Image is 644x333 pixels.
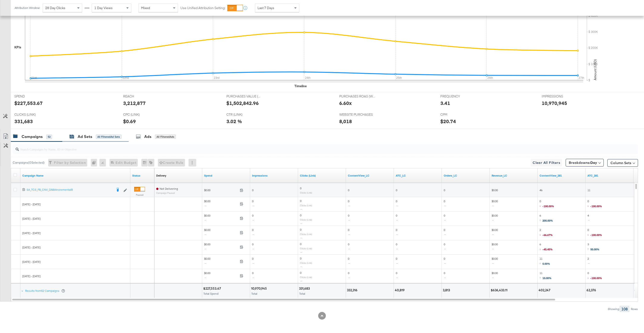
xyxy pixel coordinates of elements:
[396,271,400,281] span: 0
[492,261,496,265] span: ↔
[299,286,311,291] div: 331,683
[123,112,159,117] span: CPC (LINK)
[540,214,553,224] span: 6
[444,188,445,192] span: 0
[251,292,257,295] span: Total
[156,174,166,178] a: Reflects the ability of your Ad Campaign to achieve delivery based on ad states, schedule and bud...
[540,174,584,178] a: ContentView_281
[204,242,238,252] span: $0.00
[540,199,554,209] span: 0
[587,242,599,252] span: 3
[587,276,590,279] span: ↓
[91,159,99,166] div: 0
[22,260,40,264] span: [DATE] - [DATE]
[348,204,352,207] span: ↔
[587,233,590,236] span: ↓
[396,261,400,265] span: ↔
[180,6,225,10] label: Use Unified Attribution Setting:
[347,288,359,293] div: 332,316
[14,94,50,99] span: SPEND
[252,204,256,207] span: ↔
[300,218,312,221] sub: Clicks (Link)
[252,199,256,209] span: 0
[348,188,349,192] span: 0
[14,118,33,125] div: 331,683
[631,307,638,311] div: Rows
[620,306,629,312] div: 108
[134,193,145,196] label: Paused
[14,45,21,50] div: KPIs
[13,161,45,165] div: Campaigns ( 0 Selected)
[440,94,476,99] span: FREQUENCY
[27,188,113,193] a: SA_TCS_FB_CNV_DABAIncrementalB
[299,292,305,295] span: Total
[204,204,212,207] span: ↔
[590,247,599,251] span: 50.00%
[444,257,448,267] span: 0
[542,262,550,265] span: 0.00%
[204,247,212,251] span: ↔
[294,84,307,88] div: Timeline
[593,59,597,80] text: Amount (USD)
[542,219,553,222] span: 200.00%
[123,100,146,107] div: 3,212,877
[587,247,590,251] span: ↑
[396,228,400,238] span: 0
[22,246,40,249] span: [DATE] - [DATE]
[533,160,560,166] span: Clear All Filters
[569,160,597,165] span: Breakdowns:
[300,279,304,283] span: ↔
[14,112,50,117] span: CLICKS (LINK)
[444,276,448,279] span: ↔
[396,233,400,236] span: ↔
[587,261,592,265] span: ↔
[339,94,375,99] span: PURCHASES ROAS (WEBSITE EVENTS)
[27,188,113,192] div: SA_TCS_FB_CNV_DABAIncrementalB
[444,271,448,281] span: 0
[542,233,553,237] span: -66.67%
[348,276,352,279] span: ↔
[252,218,256,222] span: ↔
[540,218,542,222] span: ↑
[444,233,448,236] span: ↔
[444,204,448,207] span: ↔
[156,192,178,194] sub: Campaign Paused
[396,257,400,267] span: 0
[45,6,65,10] span: 28 Day Clicks
[608,307,620,311] div: Showing:
[396,199,400,209] span: 0
[22,202,40,206] span: [DATE] - [DATE]
[348,174,392,178] a: ContentView_LC
[396,276,400,279] span: ↔
[252,257,256,267] span: 0
[590,276,602,280] span: -100.00%
[14,6,40,10] div: Attribution Window:
[492,204,496,207] span: ↔
[226,112,262,117] span: CTR (LINK)
[252,261,256,265] span: ↔
[25,289,65,293] div: Results from 52 Campaigns
[492,188,498,192] span: $0.00
[542,247,553,251] span: -45.45%
[440,100,450,107] div: 3.41
[19,143,579,152] input: Search Campaigns by Name, ID or Objective
[444,247,448,251] span: ↔
[226,94,262,99] span: PURCHASES VALUE (WEBSITE EVENTS)
[542,204,554,208] span: -100.00%
[540,204,542,207] span: ↓
[300,222,304,225] span: ↔
[252,233,256,236] span: ↔
[590,233,602,237] span: -100.00%
[22,274,40,278] span: [DATE] - [DATE]
[540,188,542,192] span: 46
[492,276,496,279] span: ↔
[300,204,312,207] sub: Clicks (Link)
[587,204,590,207] span: ↓
[348,199,352,209] span: 0
[540,257,550,267] span: 11
[444,261,448,265] span: ↔
[300,213,301,217] span: 0
[444,199,448,209] span: 0
[252,247,256,251] span: ↔
[348,242,352,252] span: 0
